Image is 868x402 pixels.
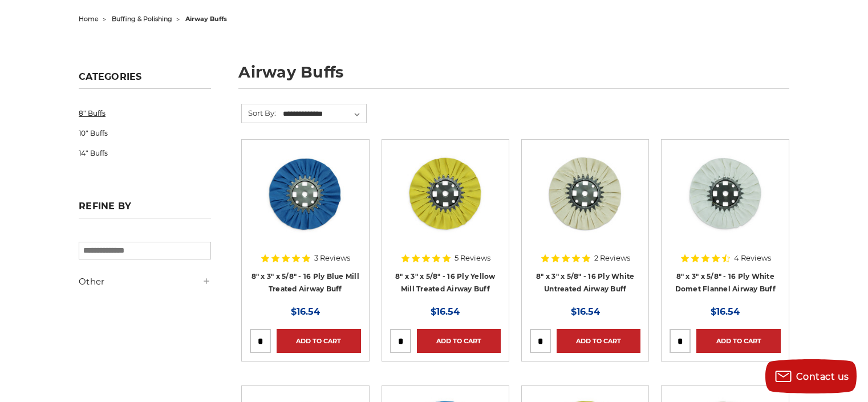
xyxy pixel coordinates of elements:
[711,306,740,317] span: $16.54
[431,306,460,317] span: $16.54
[696,329,780,353] a: Add to Cart
[314,254,350,262] span: 3 Reviews
[557,329,640,353] a: Add to Cart
[79,275,211,289] h5: Other
[530,148,640,258] a: 8 inch untreated airway buffing wheel
[242,104,276,121] label: Sort By:
[734,254,771,262] span: 4 Reviews
[395,272,496,294] a: 8" x 3" x 5/8" - 16 Ply Yellow Mill Treated Airway Buff
[79,201,211,218] h5: Refine by
[277,329,360,353] a: Add to Cart
[594,254,630,262] span: 2 Reviews
[390,148,501,258] a: 8 x 3 x 5/8 airway buff yellow mill treatment
[185,15,227,23] span: airway buffs
[250,148,360,258] a: blue mill treated 8 inch airway buffing wheel
[675,272,776,294] a: 8" x 3" x 5/8" - 16 Ply White Domet Flannel Airway Buff
[252,272,359,294] a: 8" x 3" x 5/8" - 16 Ply Blue Mill Treated Airway Buff
[291,306,320,317] span: $16.54
[571,306,600,317] span: $16.54
[79,15,99,23] a: home
[400,148,491,239] img: 8 x 3 x 5/8 airway buff yellow mill treatment
[796,371,849,382] span: Contact us
[259,148,351,239] img: blue mill treated 8 inch airway buffing wheel
[79,123,211,143] a: 10" Buffs
[281,105,366,123] select: Sort By:
[536,272,634,294] a: 8" x 3" x 5/8" - 16 Ply White Untreated Airway Buff
[680,148,771,239] img: 8 inch white domet flannel airway buffing wheel
[765,359,857,393] button: Contact us
[540,148,631,239] img: 8 inch untreated airway buffing wheel
[79,143,211,163] a: 14" Buffs
[238,64,789,89] h1: airway buffs
[79,71,211,89] h5: Categories
[79,103,211,123] a: 8" Buffs
[417,329,501,353] a: Add to Cart
[112,15,172,23] a: buffing & polishing
[670,148,780,258] a: 8 inch white domet flannel airway buffing wheel
[455,254,490,262] span: 5 Reviews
